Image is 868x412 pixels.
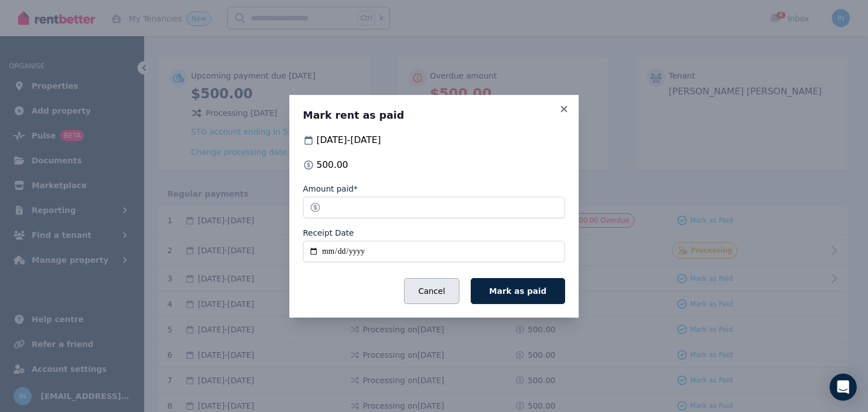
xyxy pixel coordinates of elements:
[471,278,565,304] button: Mark as paid
[316,133,381,147] span: [DATE] - [DATE]
[303,109,565,122] h3: Mark rent as paid
[489,287,546,296] span: Mark as paid
[303,227,354,238] label: Receipt Date
[830,374,857,401] div: Open Intercom Messenger
[303,183,358,194] label: Amount paid*
[404,278,459,304] button: Cancel
[316,158,348,172] span: 500.00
